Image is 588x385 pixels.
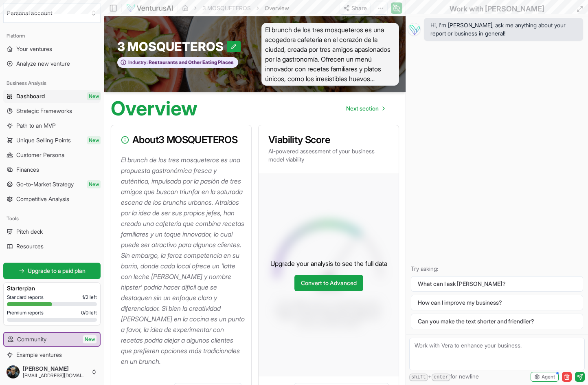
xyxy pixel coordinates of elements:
[411,314,583,329] button: Can you make the text shorter and friendlier?
[3,29,101,42] div: Platform
[261,23,399,86] span: El brunch de los tres mosqueteros es una acogedora cafetería en el corazón de la ciudad, creada p...
[430,21,577,38] span: Hi, I'm [PERSON_NAME], ask me anything about your report or business in general!
[270,259,387,268] p: Upgrade your analysis to see the full data
[111,99,197,118] h1: Overview
[4,333,100,346] a: CommunityNew
[408,23,421,36] img: Vera
[294,275,363,291] a: Convert to Advanced
[16,122,56,130] span: Path to an MVP
[3,42,101,55] a: Your ventures
[3,119,101,132] a: Path to an MVP
[340,100,391,117] a: Go to next page
[28,267,86,275] span: Upgrade to a paid plan
[121,135,241,145] h3: About 3 MOSQUETEROS
[87,136,101,144] span: New
[3,77,101,90] div: Business Analysis
[3,104,101,117] a: Strategic Frameworks
[16,242,44,250] span: Resources
[432,374,450,381] kbd: enter
[3,348,101,361] a: Example ventures
[268,147,389,164] p: AI-powered assessment of your business model viability
[3,178,101,191] a: Go-to-Market StrategyNew
[3,225,101,238] a: Pitch deck
[23,372,88,379] span: [EMAIL_ADDRESS][DOMAIN_NAME]
[7,294,44,301] span: Standard reports
[148,59,234,66] span: Restaurants and Other Eating Places
[82,294,97,301] span: 1 / 2 left
[16,195,69,203] span: Competitive Analysis
[3,163,101,176] a: Finances
[7,284,97,292] h3: Starter plan
[3,362,101,382] button: [PERSON_NAME][EMAIL_ADDRESS][DOMAIN_NAME]
[3,240,101,253] a: Resources
[7,365,20,378] img: ACg8ocK_t67qmfHOtrVGfg9HZoAoIjZHPHRRDU4a4JkYBz8Nok1irpBT=s96-c
[409,372,479,381] span: + for newline
[16,60,70,68] span: Analyze new venture
[16,228,43,236] span: Pitch deck
[23,365,88,372] span: [PERSON_NAME]
[3,148,101,162] a: Customer Persona
[83,335,97,343] span: New
[7,310,44,316] span: Premium reports
[268,135,389,145] h3: Viability Score
[411,295,583,310] button: How can I improve my business?
[16,136,71,144] span: Unique Selling Points
[16,180,74,188] span: Go-to-Market Strategy
[16,107,72,115] span: Strategic Frameworks
[531,372,559,382] button: Agent
[3,212,101,225] div: Tools
[411,276,583,292] button: What can I ask [PERSON_NAME]?
[3,134,101,147] a: Unique Selling PointsNew
[16,151,64,159] span: Customer Persona
[117,39,227,54] span: 3 MOSQUETEROS
[16,166,39,174] span: Finances
[16,92,45,100] span: Dashboard
[87,92,101,100] span: New
[340,100,391,117] nav: pagination
[346,104,379,113] span: Next section
[81,310,97,316] span: 0 / 0 left
[411,265,583,273] p: Try asking:
[121,155,245,367] p: El brunch de los tres mosqueteros es una propuesta gastronómica fresca y auténtica, impulsada por...
[17,335,46,343] span: Community
[3,57,101,70] a: Analyze new venture
[16,45,52,53] span: Your ventures
[3,90,101,103] a: DashboardNew
[117,57,238,68] button: Industry:Restaurants and Other Eating Places
[3,192,101,206] a: Competitive Analysis
[87,180,101,188] span: New
[409,374,428,381] kbd: shift
[128,59,148,66] span: Industry:
[542,374,555,380] span: Agent
[16,351,62,359] span: Example ventures
[3,263,101,279] a: Upgrade to a paid plan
